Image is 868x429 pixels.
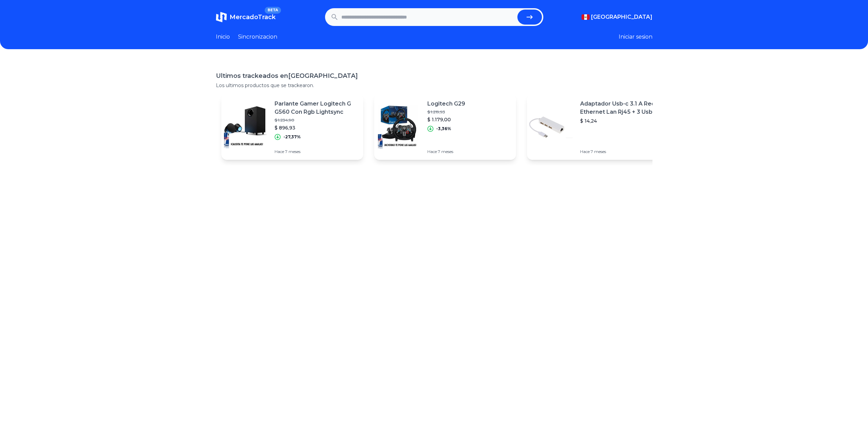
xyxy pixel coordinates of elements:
p: Hace 7 meses [427,149,465,154]
img: MercadoTrack [216,12,227,23]
p: $ 1.234,90 [275,117,358,123]
span: [GEOGRAPHIC_DATA] [591,13,652,21]
a: Sincronizacion [238,33,277,41]
img: Featured image [374,103,422,151]
p: Logitech G29 [427,100,465,108]
p: Adaptador Usb-c 3.1 A Red Ethernet Lan Rj45 + 3 Usb 3.0 [580,100,663,116]
p: $ 896,93 [275,124,358,131]
span: BETA [265,7,281,14]
p: Hace 7 meses [580,149,663,154]
p: $ 1.179,00 [427,116,465,123]
button: Iniciar sesion [619,33,652,41]
p: Hace 7 meses [275,149,358,154]
p: Parlante Gamer Logitech G G560 Con Rgb Lightsync [275,100,358,116]
a: Featured imageLogitech G29$ 1.219,93$ 1.179,00-3,36%Hace 7 meses [374,94,516,160]
img: Peru [582,14,590,20]
a: Featured imageParlante Gamer Logitech G G560 Con Rgb Lightsync$ 1.234,90$ 896,93-27,37%Hace 7 meses [221,94,363,160]
p: $ 1.219,93 [427,109,465,115]
span: MercadoTrack [230,13,276,21]
img: Featured image [221,103,269,151]
p: Los ultimos productos que se trackearon. [216,82,652,89]
button: [GEOGRAPHIC_DATA] [582,13,652,21]
p: $ 14,24 [580,117,663,124]
a: MercadoTrackBETA [216,12,276,23]
a: Featured imageAdaptador Usb-c 3.1 A Red Ethernet Lan Rj45 + 3 Usb 3.0$ 14,24Hace 7 meses [527,94,669,160]
p: -3,36% [436,126,451,132]
a: Inicio [216,33,230,41]
img: Featured image [527,103,575,151]
p: -27,37% [283,134,301,140]
h1: Ultimos trackeados en [GEOGRAPHIC_DATA] [216,71,652,81]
